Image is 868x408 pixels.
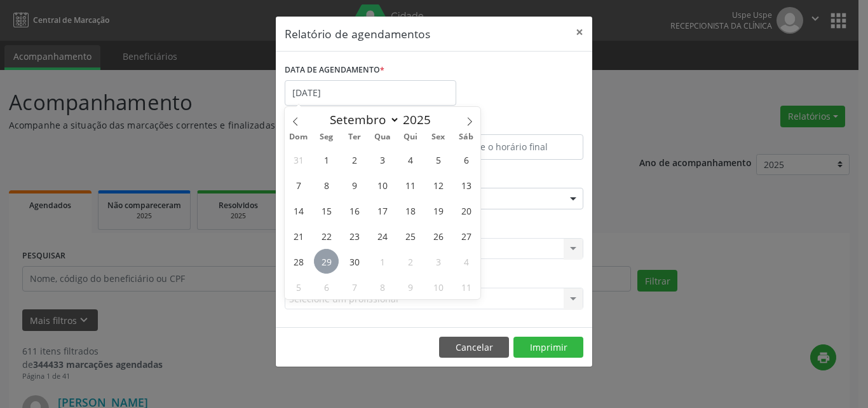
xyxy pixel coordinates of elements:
span: Setembro 2, 2025 [342,147,367,172]
span: Outubro 9, 2025 [398,274,423,299]
span: Setembro 26, 2025 [426,223,451,248]
span: Outubro 2, 2025 [398,249,423,274]
span: Dom [285,133,313,141]
span: Setembro 20, 2025 [454,198,478,223]
span: Outubro 8, 2025 [370,274,395,299]
input: Selecione o horário final [437,134,583,160]
button: Close [567,17,592,48]
span: Setembro 11, 2025 [398,172,423,197]
span: Agosto 31, 2025 [286,147,311,172]
input: Year [400,111,442,128]
span: Setembro 1, 2025 [314,147,339,172]
span: Outubro 11, 2025 [454,274,478,299]
span: Setembro 30, 2025 [342,249,367,274]
span: Ter [341,133,369,141]
input: Selecione uma data ou intervalo [285,80,456,106]
button: Cancelar [439,337,509,358]
span: Outubro 3, 2025 [426,249,451,274]
span: Setembro 6, 2025 [454,147,478,172]
span: Sáb [452,133,480,141]
span: Setembro 15, 2025 [314,198,339,223]
span: Outubro 4, 2025 [454,249,478,274]
span: Setembro 28, 2025 [286,249,311,274]
span: Setembro 23, 2025 [342,223,367,248]
button: Imprimir [513,337,583,358]
span: Setembro 22, 2025 [314,223,339,248]
label: ATÉ [437,115,583,134]
span: Setembro 14, 2025 [286,198,311,223]
span: Setembro 7, 2025 [286,172,311,197]
span: Outubro 5, 2025 [286,274,311,299]
span: Setembro 3, 2025 [370,147,395,172]
span: Setembro 19, 2025 [426,198,451,223]
label: DATA DE AGENDAMENTO [285,60,384,80]
span: Setembro 21, 2025 [286,223,311,248]
span: Setembro 27, 2025 [454,223,478,248]
span: Seg [313,133,341,141]
span: Setembro 29, 2025 [314,249,339,274]
span: Outubro 10, 2025 [426,274,451,299]
span: Setembro 8, 2025 [314,172,339,197]
span: Sex [424,133,452,141]
span: Setembro 16, 2025 [342,198,367,223]
span: Setembro 17, 2025 [370,198,395,223]
span: Setembro 18, 2025 [398,198,423,223]
span: Setembro 4, 2025 [398,147,423,172]
span: Setembro 25, 2025 [398,223,423,248]
span: Outubro 6, 2025 [314,274,339,299]
span: Setembro 13, 2025 [454,172,478,197]
span: Setembro 12, 2025 [426,172,451,197]
span: Setembro 24, 2025 [370,223,395,248]
span: Setembro 9, 2025 [342,172,367,197]
span: Setembro 10, 2025 [370,172,395,197]
span: Outubro 1, 2025 [370,249,395,274]
span: Qui [397,133,424,141]
h5: Relatório de agendamentos [285,25,430,42]
span: Qua [369,133,397,141]
select: Month [323,111,400,129]
span: Outubro 7, 2025 [342,274,367,299]
span: Setembro 5, 2025 [426,147,451,172]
